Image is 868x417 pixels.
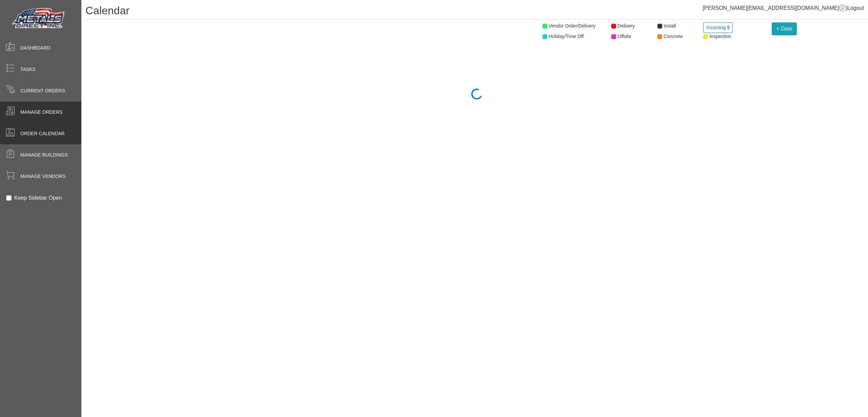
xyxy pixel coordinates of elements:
span: Manage Buildings [20,151,68,159]
span: Current Orders [20,87,65,94]
span: Inspection [709,34,731,39]
h1: Calendar [85,4,868,19]
span: Install [664,23,676,29]
span: Tasks [20,66,36,73]
button: Incoming $ [703,22,732,33]
span: Holiday/Time Off [549,34,584,39]
label: Keep Sidebar Open [14,194,62,202]
img: Metals Direct Inc Logo [10,6,68,31]
a: [PERSON_NAME][EMAIL_ADDRESS][DOMAIN_NAME] [703,5,846,11]
span: Dashboard [20,44,51,52]
span: Vendor Order/Delivery [549,23,596,29]
span: Manage Orders [20,109,62,116]
span: Logout [847,5,864,11]
span: Concrete [664,34,683,39]
div: | [703,4,864,12]
button: + Date [772,22,797,35]
span: Offsite [617,34,631,39]
span: Manage Vendors [20,173,66,180]
span: Delivery [617,23,635,29]
span: Order Calendar [20,130,65,137]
